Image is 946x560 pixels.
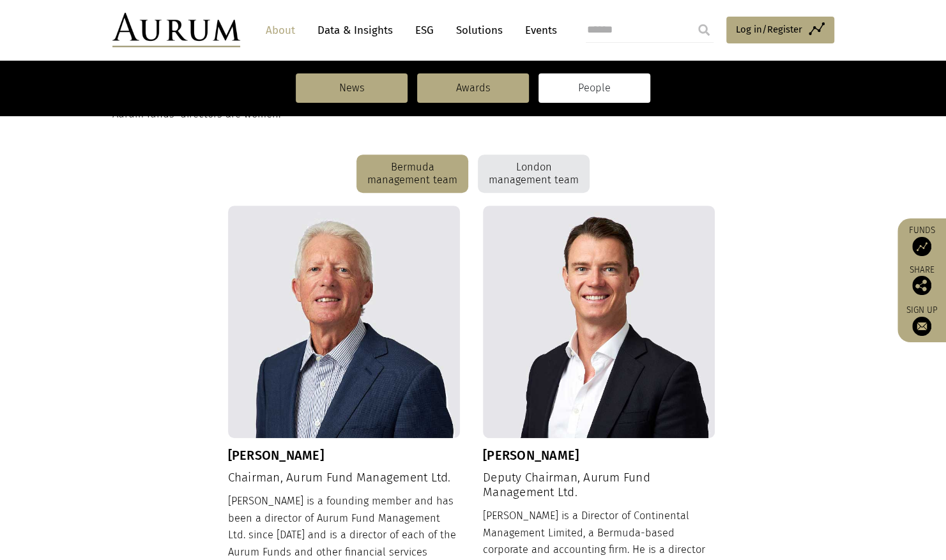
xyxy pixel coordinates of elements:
[356,155,468,193] div: Bermuda management team
[912,317,931,336] img: Sign up to our newsletter
[228,448,461,463] h3: [PERSON_NAME]
[409,19,440,42] a: ESG
[478,155,590,193] div: London management team
[417,73,529,103] a: Awards
[736,22,802,37] span: Log in/Register
[904,266,940,295] div: Share
[483,471,715,500] h4: Deputy Chairman, Aurum Fund Management Ltd.
[519,19,557,42] a: Events
[450,19,509,42] a: Solutions
[483,448,715,463] h3: [PERSON_NAME]
[311,19,399,42] a: Data & Insights
[691,17,717,43] input: Submit
[112,13,240,47] img: Aurum
[726,17,834,43] a: Log in/Register
[904,305,940,336] a: Sign up
[259,19,301,42] a: About
[912,237,931,256] img: Access Funds
[296,73,408,103] a: News
[228,471,461,485] h4: Chairman, Aurum Fund Management Ltd.
[538,73,650,103] a: People
[912,276,931,295] img: Share this post
[904,225,940,256] a: Funds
